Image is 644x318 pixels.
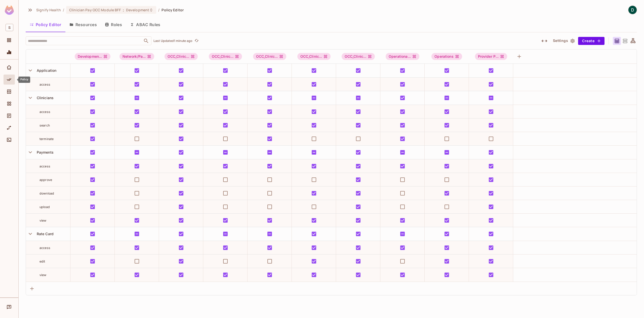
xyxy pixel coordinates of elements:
[39,164,50,168] span: access
[628,6,637,14] img: Dylan Gillespie
[39,123,50,127] span: search
[75,53,111,60] span: Development/Product Admin
[4,75,15,85] div: Policy
[342,53,375,60] span: OCC_ClinicianPayments_DEV_ProviderPayAdmin
[63,8,64,12] li: /
[18,77,30,83] div: Policy
[253,53,287,60] span: OCC_ClinicianPayments_DEV_OperationalManagers
[578,37,605,45] button: Create
[75,53,111,60] div: Developmen...
[39,260,45,263] span: edit
[39,83,50,86] span: access
[4,62,15,73] div: Home
[194,38,199,43] span: refresh
[153,39,193,43] p: Last Updated 1 minute ago
[4,302,15,312] div: Help & Updates
[39,192,54,195] span: download
[4,87,15,97] div: Directory
[39,273,47,277] span: view
[431,53,462,60] div: Operations
[297,53,331,60] div: OCC_Clinic...
[551,37,576,45] button: Settings
[162,8,184,12] span: Policy Editor
[297,53,331,60] span: OCC_ClinicianPayments_DEV_Operations
[35,68,57,73] span: Application
[39,178,52,182] span: approve
[35,232,54,236] span: Rate Card
[101,18,126,31] button: Roles
[4,99,15,109] div: Elements
[209,53,242,60] div: OCC_Clinic...
[26,18,65,31] button: Policy Editor
[39,205,50,209] span: upload
[39,246,50,250] span: access
[39,137,54,141] span: terminate
[193,38,200,44] span: Click to refresh data
[4,35,15,45] div: Projects
[165,53,198,60] div: OCC_Clinic...
[386,53,419,60] span: Operational Managers
[143,37,150,44] button: Open
[253,53,287,60] div: OCC_Clinic...
[4,135,15,145] div: Connect
[342,53,375,60] div: OCC_Clinic...
[4,47,15,57] div: Monitoring
[36,8,61,12] span: the active workspace
[165,53,198,60] span: OCC_ClinicianPayments_DEV_DeveloperProductAdmin
[158,8,159,12] li: /
[119,53,154,60] div: Network/Pa...
[39,110,50,114] span: access
[209,53,242,60] span: OCC_ClinicianPayments_DEV_NetworkPaySupport
[119,53,154,60] span: Network/PaySupport
[35,96,54,100] span: Clinicians
[39,219,47,222] span: view
[65,18,101,31] button: Resources
[35,150,54,154] span: Payments
[475,53,507,60] span: Provider Pay Admin
[386,53,419,60] div: Operationa...
[194,38,200,44] button: refresh
[4,22,15,33] div: Workspace: Signify Health
[6,24,13,31] span: S
[126,8,149,12] span: Development
[5,6,14,15] img: SReyMgAAAABJRU5ErkJggg==
[126,18,165,31] button: ABAC Rules
[123,8,124,12] span: :
[4,123,15,133] div: URL Mapping
[69,8,121,12] span: Clinician Pay OCC Module BFF
[475,53,507,60] div: Provider P...
[4,111,15,121] div: Audit Log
